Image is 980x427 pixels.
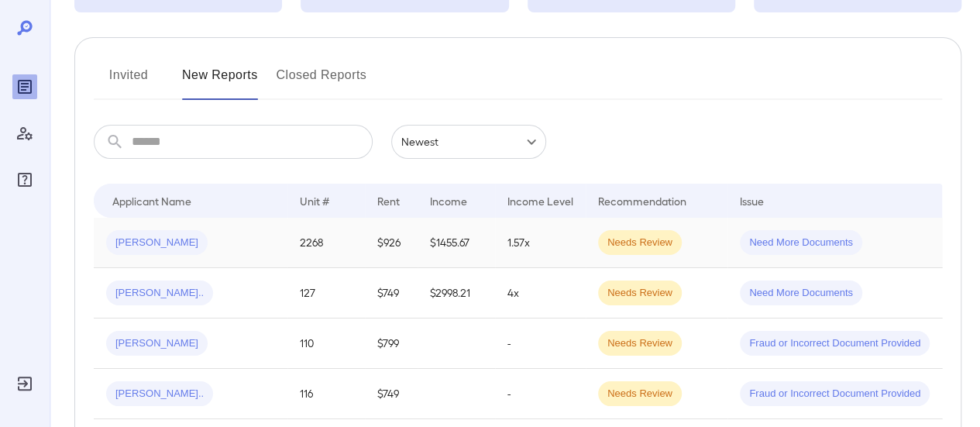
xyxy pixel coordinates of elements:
span: [PERSON_NAME].. [106,387,213,401]
td: 1.57x [495,218,586,268]
span: Needs Review [598,336,682,351]
div: FAQ [12,167,37,192]
td: 4x [495,268,586,319]
div: Manage Users [12,121,37,146]
button: Invited [94,63,163,100]
span: [PERSON_NAME] [106,236,208,250]
button: New Reports [182,63,258,100]
div: Rent [377,191,402,210]
div: Reports [12,74,37,99]
td: $799 [365,319,418,369]
span: [PERSON_NAME].. [106,286,213,301]
td: 110 [287,319,365,369]
span: Needs Review [598,286,682,301]
td: $749 [365,369,418,419]
span: Fraud or Incorrect Document Provided [740,336,930,351]
td: $1455.67 [418,218,495,268]
div: Applicant Name [112,191,191,210]
td: - [495,319,586,369]
button: Closed Reports [277,63,367,100]
span: Needs Review [598,236,682,250]
td: $749 [365,268,418,319]
span: Fraud or Incorrect Document Provided [740,387,930,401]
span: Need More Documents [740,236,862,250]
div: Newest [391,125,546,159]
span: Need More Documents [740,286,862,301]
span: [PERSON_NAME] [106,336,208,351]
span: Needs Review [598,387,682,401]
div: Recommendation [598,191,686,210]
td: $2998.21 [418,268,495,319]
td: $926 [365,218,418,268]
td: 127 [287,268,365,319]
div: Log Out [12,371,37,396]
div: Income [430,191,467,210]
td: 116 [287,369,365,419]
div: Income Level [507,191,573,210]
div: Unit # [300,191,329,210]
td: - [495,369,586,419]
div: Issue [740,191,765,210]
td: 2268 [287,218,365,268]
